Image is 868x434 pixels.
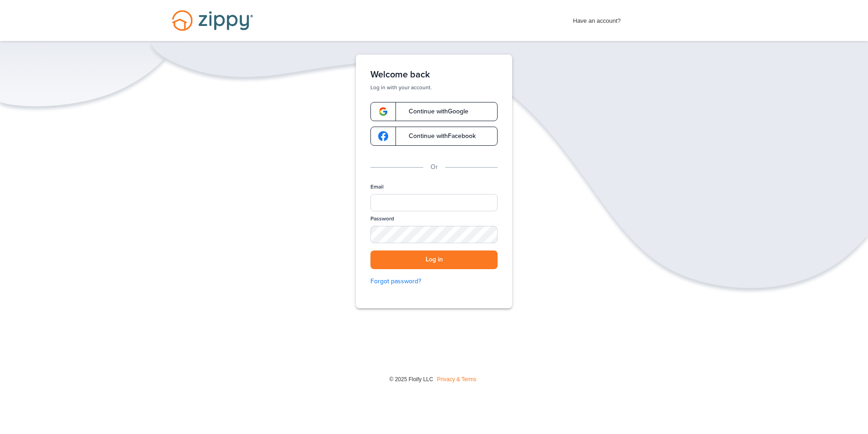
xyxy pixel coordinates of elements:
[370,127,498,146] a: google-logoContinue withFacebook
[370,215,394,223] label: Password
[400,108,468,115] span: Continue with Google
[400,133,476,139] span: Continue with Facebook
[370,69,498,80] h1: Welcome back
[370,250,498,269] button: Log in
[378,131,388,141] img: google-logo
[370,183,384,191] label: Email
[573,11,621,26] span: Have an account?
[431,162,438,172] p: Or
[370,102,498,121] a: google-logoContinue withGoogle
[370,276,498,286] a: Forgot password?
[370,194,498,211] input: Email
[370,84,498,91] p: Log in with your account.
[370,226,498,243] input: Password
[378,107,388,117] img: google-logo
[389,376,433,383] span: © 2025 Floify LLC
[437,376,476,383] a: Privacy & Terms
